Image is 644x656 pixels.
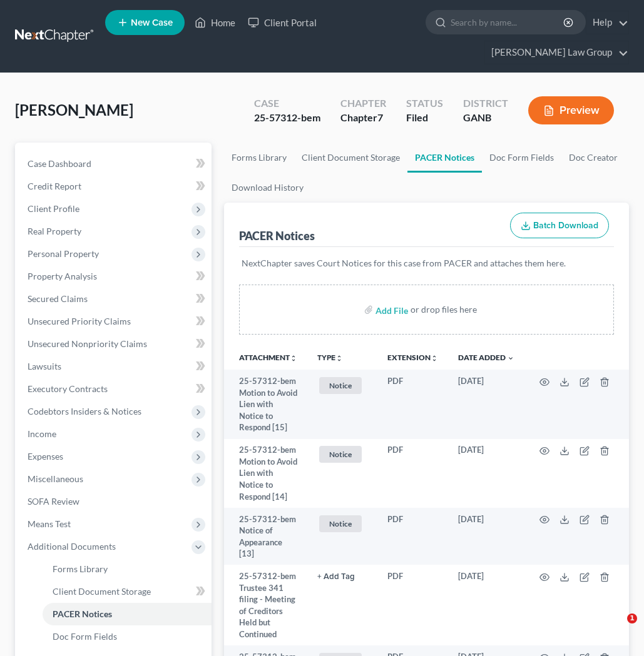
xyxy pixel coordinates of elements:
[224,143,294,173] a: Forms Library
[254,111,320,125] div: 25-57312-bem
[407,143,482,173] a: PACER Notices
[28,316,131,326] span: Unsecured Priority Claims
[242,11,323,34] a: Client Portal
[15,101,133,119] span: [PERSON_NAME]
[28,158,91,169] span: Case Dashboard
[482,143,561,173] a: Doc Form Fields
[18,355,212,378] a: Lawsuits
[317,570,367,582] a: + Add Tag
[28,541,116,552] span: Additional Documents
[28,226,81,236] span: Real Property
[28,496,79,507] span: SOFA Review
[53,563,108,574] span: Forms Library
[28,181,81,191] span: Credit Report
[224,508,307,565] td: 25-57312-bem Notice of Appearance [13]
[224,173,311,203] a: Download History
[53,631,117,642] span: Doc Form Fields
[53,608,112,619] span: PACER Notices
[43,625,212,648] a: Doc Form Fields
[411,303,477,316] div: or drop files here
[18,288,212,310] a: Secured Claims
[18,175,212,198] a: Credit Report
[28,451,63,462] span: Expenses
[463,111,508,125] div: GANB
[485,41,628,64] a: [PERSON_NAME] Law Group
[319,377,362,394] span: Notice
[28,473,83,484] span: Miscellaneous
[28,361,61,371] span: Lawsuits
[377,508,448,565] td: PDF
[317,375,367,396] a: Notice
[317,354,343,362] button: TYPEunfold_more
[627,613,637,623] span: 1
[387,353,438,362] a: Extensionunfold_more
[533,220,598,231] span: Batch Download
[406,96,443,111] div: Status
[463,96,508,111] div: District
[28,383,108,394] span: Executory Contracts
[224,565,307,645] td: 25-57312-bem Trustee 341 filing - Meeting of Creditors Held but Continued
[448,508,524,565] td: [DATE]
[377,370,448,438] td: PDF
[448,565,524,645] td: [DATE]
[131,18,173,28] span: New Case
[377,439,448,508] td: PDF
[18,333,212,355] a: Unsecured Nonpriority Claims
[43,558,212,580] a: Forms Library
[377,565,448,645] td: PDF
[510,213,609,239] button: Batch Download
[53,586,151,597] span: Client Document Storage
[239,353,297,362] a: Attachmentunfold_more
[319,515,362,532] span: Notice
[43,580,212,603] a: Client Document Storage
[294,143,407,173] a: Client Document Storage
[239,228,315,243] div: PACER Notices
[528,96,614,124] button: Preview
[406,111,443,125] div: Filed
[18,490,212,513] a: SOFA Review
[586,11,628,34] a: Help
[335,355,343,362] i: unfold_more
[43,603,212,625] a: PACER Notices
[242,257,611,270] p: NextChapter saves Court Notices for this case from PACER and attaches them here.
[448,439,524,508] td: [DATE]
[28,293,88,304] span: Secured Claims
[28,338,147,349] span: Unsecured Nonpriority Claims
[18,153,212,175] a: Case Dashboard
[431,355,438,362] i: unfold_more
[28,271,97,281] span: Property Analysis
[28,428,56,439] span: Income
[601,613,631,643] iframe: Intercom live chat
[18,378,212,400] a: Executory Contracts
[317,513,367,534] a: Notice
[188,11,242,34] a: Home
[224,370,307,438] td: 25-57312-bem Motion to Avoid Lien with Notice to Respond [15]
[340,111,386,125] div: Chapter
[340,96,386,111] div: Chapter
[28,203,79,214] span: Client Profile
[451,11,565,34] input: Search by name...
[507,355,514,362] i: expand_more
[317,573,355,581] button: + Add Tag
[224,439,307,508] td: 25-57312-bem Motion to Avoid Lien with Notice to Respond [14]
[18,310,212,333] a: Unsecured Priority Claims
[448,370,524,438] td: [DATE]
[317,444,367,465] a: Notice
[458,353,514,362] a: Date Added expand_more
[28,518,71,529] span: Means Test
[319,446,362,463] span: Notice
[290,355,297,362] i: unfold_more
[561,143,625,173] a: Doc Creator
[28,406,141,416] span: Codebtors Insiders & Notices
[254,96,320,111] div: Case
[28,248,99,259] span: Personal Property
[18,265,212,288] a: Property Analysis
[377,111,383,123] span: 7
